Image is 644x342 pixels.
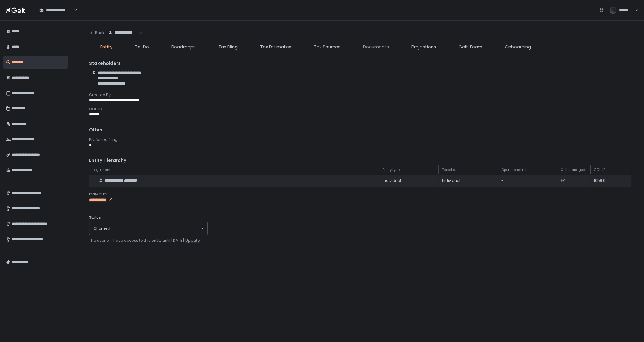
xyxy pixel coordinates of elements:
span: Status [89,215,101,220]
div: 1058.01 [594,178,613,183]
span: Onboarding [505,44,531,50]
div: update [185,238,200,243]
span: Entity type [383,168,400,172]
div: Back [89,30,104,36]
span: Operational role [501,168,528,172]
div: - [501,178,554,183]
span: Entity [100,44,112,50]
span: Documents [363,44,389,50]
span: Legal name [93,168,112,172]
div: CCH ID [89,106,636,112]
div: Individual [89,192,636,197]
span: Tax Estimates [260,44,291,50]
div: Individual [442,178,494,183]
button: update [185,238,200,244]
span: Roadmaps [171,44,196,50]
div: Search for option [104,27,142,39]
span: Tax Filing [218,44,238,50]
span: Projections [411,44,436,50]
span: The user will have access to this entity until [DATE]. [89,238,200,243]
span: Tax Sources [314,44,341,50]
span: Gelt managed [561,168,585,172]
span: churned [93,226,110,231]
span: CCH ID [594,168,605,172]
button: Back [89,27,104,39]
div: Search for option [36,4,77,16]
span: Gelt Team [459,44,482,50]
span: Taxed as [442,168,457,172]
input: Search for option [108,35,139,41]
input: Search for option [39,13,74,19]
div: Created By [89,92,636,98]
div: Search for option [89,222,207,235]
div: Stakeholders [89,60,636,67]
div: Entity Hierarchy [89,157,636,164]
div: Preferred filing [89,137,636,142]
input: Search for option [110,225,200,231]
div: Other [89,127,636,133]
span: To-Do [135,44,149,50]
div: Individual [383,178,435,183]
